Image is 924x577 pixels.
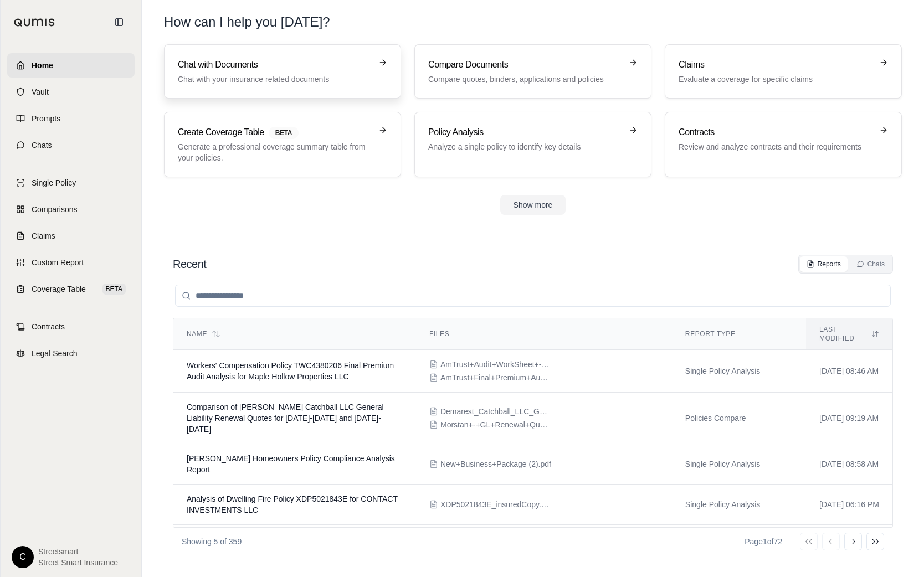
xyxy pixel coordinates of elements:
span: Contracts [32,321,65,332]
td: [DATE] 08:46 AM [806,350,892,393]
td: [DATE] 09:19 AM [806,393,892,444]
button: Collapse sidebar [110,13,128,31]
th: Files [416,318,672,350]
td: Single Policy Analysis [672,485,806,525]
h3: Compare Documents [428,58,622,71]
span: XDP5021843E_insuredCopy.pdf [440,499,551,510]
a: Policy AnalysisAnalyze a single policy to identify key details [414,112,651,177]
span: Street Smart Insurance [38,557,118,568]
a: Custom Report [7,250,135,275]
span: BETA [102,284,126,295]
a: Coverage TableBETA [7,277,135,301]
a: ClaimsEvaluate a coverage for specific claims [665,44,902,99]
div: Chats [856,260,885,269]
td: Single Policy Analysis [672,444,806,485]
td: [DATE] 06:16 PM [806,485,892,525]
h3: Create Coverage Table [178,126,372,139]
h3: Claims [679,58,872,71]
span: Legal Search [32,348,78,359]
a: Comparisons [7,197,135,221]
span: Single Policy [32,177,76,188]
p: Analyze a single policy to identify key details [428,141,622,152]
span: Chats [32,140,52,151]
p: Review and analyze contracts and their requirements [679,141,872,152]
h3: Contracts [679,126,872,139]
a: Compare DocumentsCompare quotes, binders, applications and policies [414,44,651,99]
td: [DATE] 08:58 AM [806,444,892,485]
div: Name [187,329,403,338]
a: Home [7,53,135,78]
span: New+Business+Package (2).pdf [440,458,551,470]
p: Chat with your insurance related documents [178,74,372,85]
a: Vault [7,80,135,104]
a: Single Policy [7,171,135,195]
td: Single Policy Analysis [672,350,806,393]
td: Policies Compare [672,525,806,568]
span: Syed Shah Homeowners Policy Compliance Analysis Report [187,454,395,474]
td: [DATE] 02:08 PM [806,525,892,568]
div: Reports [807,260,841,269]
a: Chats [7,133,135,157]
h3: Chat with Documents [178,58,372,71]
div: Last modified [819,325,879,343]
span: Demarest_Catchball_LLC_GL_Renewal_24-25+_1_.pdf [440,406,551,417]
button: Chats [850,256,891,272]
h2: Recent [173,256,206,272]
a: Prompts [7,106,135,131]
span: Streetsmart [38,546,118,557]
a: Legal Search [7,341,135,365]
span: AmTrust+Final+Premium+Audit+-+Policy+TWC4380206+-+Period+02-01-2024+to+02-01-2025.pdf [440,372,551,383]
span: AmTrust+Audit+WorkSheet+-+Policy+TWC4380206+-+Period+02-01-2024+to+02-01-2026.pdf [440,359,551,370]
p: Showing 5 of 359 [182,536,242,547]
span: Home [32,60,53,71]
h1: How can I help you [DATE]? [164,13,902,31]
button: Show more [500,195,566,215]
div: Page 1 of 72 [745,536,782,547]
span: Morstan+-+GL+Renewal+Quote+Letter+2025-2026.pdf [440,419,551,430]
td: Policies Compare [672,393,806,444]
p: Evaluate a coverage for specific claims [679,74,872,85]
span: Analysis of Dwelling Fire Policy XDP5021843E for CONTACT INVESTMENTS LLC [187,494,398,514]
span: Comparison of Demarest Catchball LLC General Liability Renewal Quotes for 2024-2025 and 2025-2026 [187,403,384,434]
span: Workers' Compensation Policy TWC4380206 Final Premium Audit Analysis for Maple Hollow Properties LLC [187,361,394,381]
a: Create Coverage TableBETAGenerate a professional coverage summary table from your policies. [164,112,401,177]
a: Chat with DocumentsChat with your insurance related documents [164,44,401,99]
span: Comparisons [32,204,77,215]
a: Claims [7,224,135,248]
img: Qumis Logo [14,18,55,27]
th: Report Type [672,318,806,350]
button: Reports [800,256,848,272]
span: Custom Report [32,257,84,268]
a: Contracts [7,315,135,339]
a: ContractsReview and analyze contracts and their requirements [665,112,902,177]
span: Claims [32,230,55,241]
span: Coverage Table [32,284,86,295]
h3: Policy Analysis [428,126,622,139]
span: BETA [269,127,299,139]
span: Prompts [32,113,60,124]
div: C [12,546,34,568]
span: Vault [32,86,49,97]
p: Compare quotes, binders, applications and policies [428,74,622,85]
p: Generate a professional coverage summary table from your policies. [178,141,372,163]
